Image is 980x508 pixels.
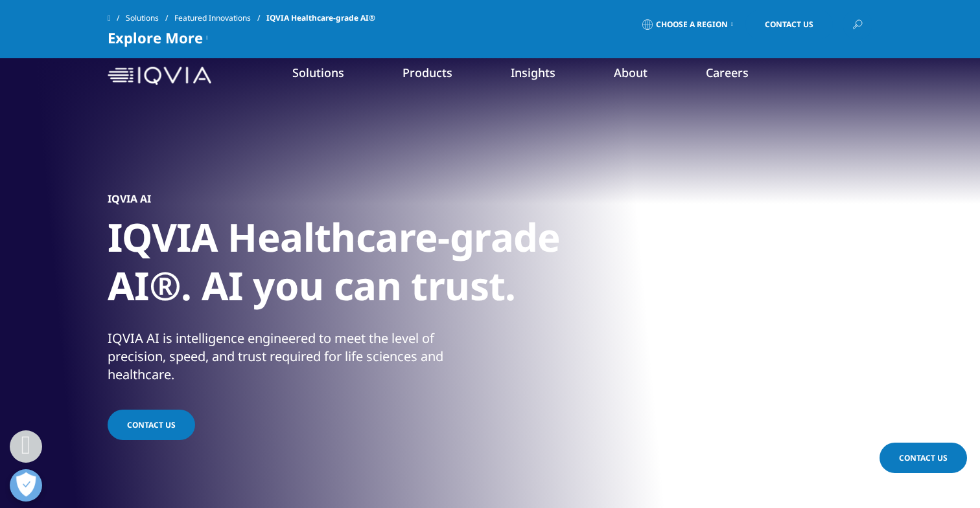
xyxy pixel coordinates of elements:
[706,65,749,80] a: Careers
[108,410,195,440] a: Contact Us
[880,443,967,473] a: Contact Us
[765,21,813,28] span: Contact Us
[656,19,728,30] span: Choose a Region
[108,329,487,384] div: IQVIA AI is intelligence engineered to meet the level of precision, speed, and trust required for...
[108,67,211,85] img: IQVIA Healthcare Information Technology and Pharma Clinical Research Company
[292,65,344,80] a: Solutions
[108,213,594,318] h1: IQVIA Healthcare-grade AI®. AI you can trust.
[511,65,555,80] a: Insights
[216,45,872,106] nav: Primary
[108,192,151,205] h5: IQVIA AI
[402,65,452,80] a: Products
[10,469,42,502] button: Open Preferences
[745,10,833,39] a: Contact Us
[899,452,948,463] span: Contact Us
[127,419,176,430] span: Contact Us
[614,65,647,80] a: About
